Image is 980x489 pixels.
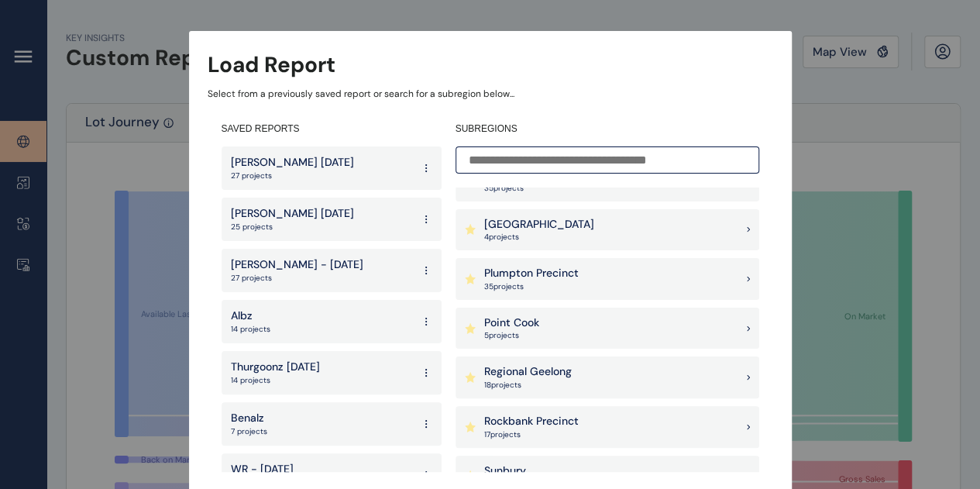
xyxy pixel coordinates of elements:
[231,206,354,222] p: [PERSON_NAME] [DATE]
[231,170,354,181] p: 27 projects
[231,324,270,335] p: 14 projects
[231,360,320,375] p: Thurgoonz [DATE]
[231,222,354,232] p: 25 projects
[231,308,270,324] p: Albz
[484,315,539,331] p: Point Cook
[484,429,579,440] p: 17 project s
[231,426,267,437] p: 7 projects
[484,364,572,380] p: Regional Geelong
[484,330,539,341] p: 5 project s
[231,155,354,170] p: [PERSON_NAME] [DATE]
[484,380,572,391] p: 18 project s
[208,50,335,80] h3: Load Report
[456,122,759,136] h4: SUBREGIONS
[484,463,526,479] p: Sunbury
[231,273,363,284] p: 27 projects
[484,183,632,194] p: 35 project s
[231,257,363,273] p: [PERSON_NAME] - [DATE]
[484,414,579,429] p: Rockbank Precinct
[222,122,442,136] h4: SAVED REPORTS
[208,88,773,101] p: Select from a previously saved report or search for a subregion below...
[231,411,267,426] p: Benalz
[231,375,320,386] p: 14 projects
[484,232,594,243] p: 4 project s
[484,266,579,281] p: Plumpton Precinct
[484,281,579,292] p: 35 project s
[231,462,294,477] p: WR - [DATE]
[484,217,594,232] p: [GEOGRAPHIC_DATA]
